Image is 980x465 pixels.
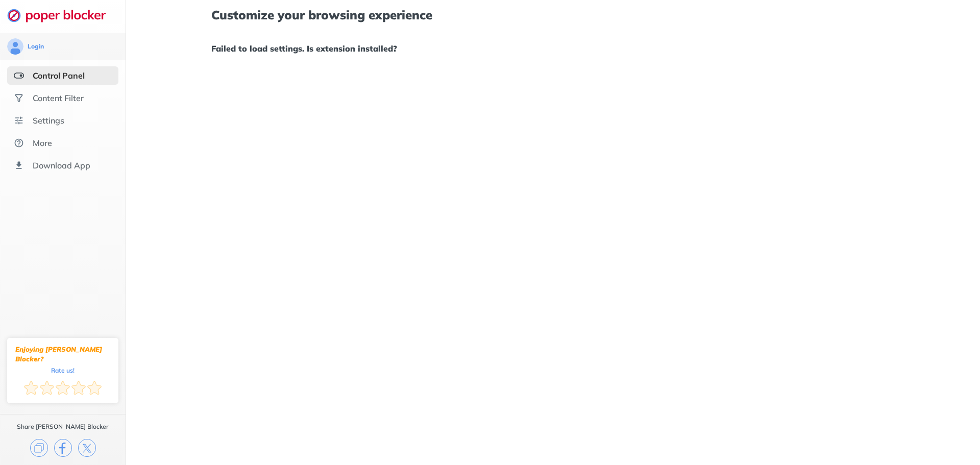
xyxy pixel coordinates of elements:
[78,439,96,457] img: x.svg
[14,138,24,148] img: about.svg
[33,93,84,103] div: Content Filter
[211,8,894,21] h1: Customize your browsing experience
[33,160,90,170] div: Download App
[14,70,24,81] img: features-selected.svg
[14,115,24,126] img: settings.svg
[33,70,85,81] div: Control Panel
[14,160,24,170] img: download-app.svg
[15,345,110,364] div: Enjoying [PERSON_NAME] Blocker?
[54,439,72,457] img: facebook.svg
[14,93,24,103] img: social.svg
[7,38,23,55] img: avatar.svg
[7,8,117,22] img: logo-webpage.svg
[211,42,894,55] h1: Failed to load settings. Is extension installed?
[51,368,75,373] div: Rate us!
[28,42,44,51] div: Login
[33,138,52,148] div: More
[30,439,48,457] img: copy.svg
[17,423,109,431] div: Share [PERSON_NAME] Blocker
[33,115,64,126] div: Settings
